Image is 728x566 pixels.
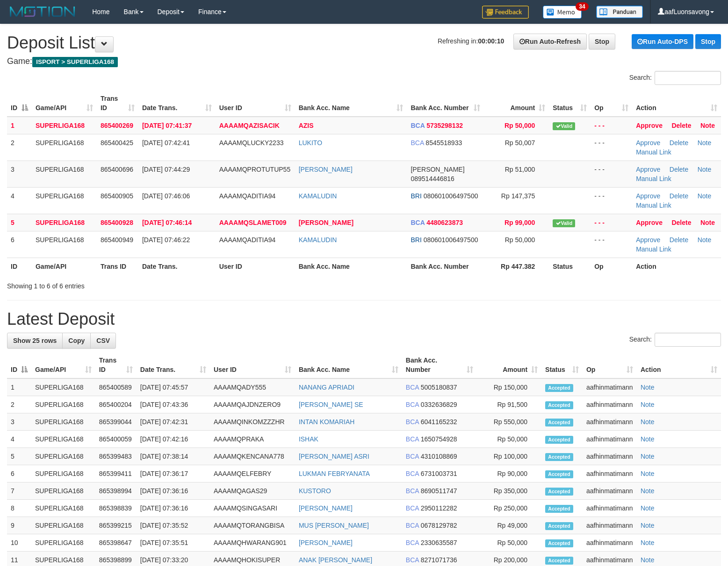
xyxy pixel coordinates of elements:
[421,539,457,546] span: Copy 2330635587 to clipboard
[32,161,97,187] td: SUPERLIGA168
[7,258,32,275] th: ID
[406,556,419,564] span: BCA
[210,413,295,431] td: AAAAMQINKOMZZZHR
[62,333,91,349] a: Copy
[591,134,632,161] td: - - -
[299,556,372,564] a: ANAK [PERSON_NAME]
[636,122,663,129] a: Approve
[477,396,541,413] td: Rp 91,500
[142,166,190,173] span: [DATE] 07:44:29
[137,465,210,482] td: [DATE] 07:36:17
[7,352,31,378] th: ID: activate to sort column descending
[137,482,210,500] td: [DATE] 07:36:16
[137,448,210,465] td: [DATE] 07:38:14
[636,236,660,244] a: Approve
[216,90,295,117] th: User ID: activate to sort column ascending
[505,122,535,129] span: Rp 50,000
[101,192,133,200] span: 865400905
[583,500,637,517] td: aafhinmatimann
[632,258,721,275] th: Action
[421,522,457,529] span: Copy 0678129782 to clipboard
[670,236,688,244] a: Delete
[299,453,369,460] a: [PERSON_NAME] ASRI
[583,534,637,552] td: aafhinmatimann
[641,522,655,529] a: Note
[7,396,31,413] td: 2
[32,187,97,214] td: SUPERLIGA168
[670,139,688,147] a: Delete
[97,90,138,117] th: Trans ID: activate to sort column ascending
[629,333,721,347] label: Search:
[137,517,210,534] td: [DATE] 07:35:52
[505,139,535,147] span: Rp 50,007
[545,488,573,496] span: Accepted
[137,413,210,431] td: [DATE] 07:42:31
[219,236,276,244] span: AAAAMQADITIA94
[591,231,632,258] td: - - -
[101,236,133,244] span: 865400949
[7,378,31,396] td: 1
[7,214,32,231] td: 5
[7,310,721,328] h1: Latest Deposit
[545,522,573,530] span: Accepted
[32,258,97,275] th: Game/API
[95,413,137,431] td: 865399044
[641,401,655,408] a: Note
[31,413,95,431] td: SUPERLIGA168
[637,352,721,378] th: Action: activate to sort column ascending
[407,90,484,117] th: Bank Acc. Number: activate to sort column ascending
[210,500,295,517] td: AAAAMQSINGASARI
[636,175,671,182] a: Manual Link
[299,487,331,495] a: KUSTORO
[101,122,133,129] span: 865400269
[591,214,632,231] td: - - -
[210,378,295,396] td: AAAAMQADY555
[95,448,137,465] td: 865399483
[636,148,671,156] a: Manual Link
[426,219,463,226] span: Copy 4480623873 to clipboard
[591,187,632,214] td: - - -
[210,465,295,482] td: AAAAMQELFEBRY
[406,435,419,443] span: BCA
[505,166,535,173] span: Rp 51,000
[406,539,419,546] span: BCA
[142,122,192,129] span: [DATE] 07:41:37
[700,122,715,129] a: Note
[695,34,721,49] a: Stop
[636,139,660,147] a: Approve
[698,236,712,244] a: Note
[596,6,643,18] img: panduan.png
[583,465,637,482] td: aafhinmatimann
[7,57,721,66] h4: Game:
[482,6,529,19] img: Feedback.jpg
[426,122,463,129] span: Copy 5735298132 to clipboard
[31,352,95,378] th: Game/API: activate to sort column ascending
[7,90,32,117] th: ID: activate to sort column descending
[7,161,32,187] td: 3
[142,219,192,226] span: [DATE] 07:46:14
[671,219,691,226] a: Delete
[406,418,419,426] span: BCA
[68,337,85,344] span: Copy
[7,117,32,134] td: 1
[95,396,137,413] td: 865400204
[299,192,337,200] a: KAMALUDIN
[484,258,549,275] th: Rp 447.382
[421,504,457,512] span: Copy 2950112282 to clipboard
[629,71,721,85] label: Search:
[670,166,688,173] a: Delete
[406,401,419,408] span: BCA
[299,401,363,408] a: [PERSON_NAME] SE
[7,500,31,517] td: 8
[31,534,95,552] td: SUPERLIGA168
[424,192,478,200] span: Copy 080601006497500 to clipboard
[137,431,210,448] td: [DATE] 07:42:16
[421,384,457,391] span: Copy 5005180837 to clipboard
[670,192,688,200] a: Delete
[641,470,655,477] a: Note
[698,192,712,200] a: Note
[142,192,190,200] span: [DATE] 07:46:06
[95,431,137,448] td: 865400059
[101,219,133,226] span: 865400928
[299,166,353,173] a: [PERSON_NAME]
